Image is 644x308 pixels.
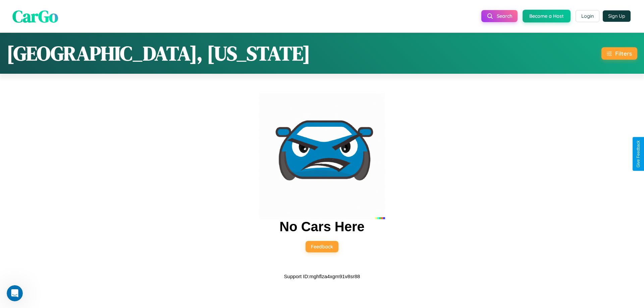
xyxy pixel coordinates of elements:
p: Support ID: mghflza4xgm91v8sr88 [284,272,360,281]
button: Become a Host [523,10,571,22]
button: Filters [601,47,637,60]
button: Feedback [306,241,338,252]
h2: No Cars Here [279,219,364,234]
img: car [259,93,385,219]
button: Search [481,10,518,22]
iframe: Intercom live chat [7,285,23,301]
button: Login [576,10,599,22]
h1: [GEOGRAPHIC_DATA], [US_STATE] [7,40,310,67]
div: Filters [615,50,632,57]
div: Give Feedback [636,140,641,168]
span: CarGo [12,4,58,27]
span: Search [497,13,512,19]
button: Sign Up [603,10,631,22]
